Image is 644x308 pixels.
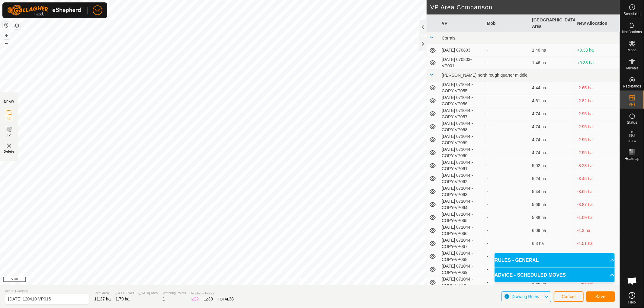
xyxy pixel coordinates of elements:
[495,268,615,282] p-accordion-header: ADVICE - SCHEDULED MOVES
[5,289,89,294] span: Virtual Paddock
[575,224,620,237] td: -4.3 ha
[487,98,527,104] div: -
[439,263,484,276] td: [DATE] 071044 - COPY-VP069
[487,137,527,143] div: -
[4,149,14,154] span: Delete
[163,291,186,296] span: Watering Points
[575,159,620,172] td: -3.23 ha
[575,198,620,211] td: -3.87 ha
[439,224,484,237] td: [DATE] 071044 - COPY-VP066
[575,14,620,32] th: New Allocation
[626,66,639,70] span: Animals
[575,94,620,107] td: -2.82 ha
[487,279,527,286] div: -
[575,133,620,146] td: -2.95 ha
[439,198,484,211] td: [DATE] 071044 - COPY-VP064
[575,211,620,224] td: -4.09 ha
[554,291,584,302] button: Cancel
[487,47,527,53] div: -
[194,297,199,301] span: 22
[487,189,527,195] div: -
[439,250,484,263] td: [DATE] 071044 - COPY-VP068
[439,146,484,159] td: [DATE] 071044 - COPY-VP060
[487,240,527,247] div: -
[8,116,11,121] span: IZ
[487,85,527,91] div: -
[439,81,484,94] td: [DATE] 071044 - COPY-VP055
[191,296,199,302] div: IZ
[530,237,575,250] td: 6.3 ha
[628,300,636,304] span: Help
[623,272,641,290] div: Open chat
[3,22,10,29] button: Reset Map
[575,120,620,133] td: -2.95 ha
[627,121,637,124] span: Status
[530,94,575,107] td: 4.61 ha
[487,124,527,130] div: -
[116,297,130,301] span: 1.79 ha
[487,214,527,221] div: -
[530,198,575,211] td: 5.66 ha
[575,56,620,69] td: +0.33 ha
[439,172,484,185] td: [DATE] 071044 - COPY-VP062
[575,146,620,159] td: -2.95 ha
[439,133,484,146] td: [DATE] 071044 - COPY-VP059
[530,56,575,69] td: 1.46 ha
[439,276,484,289] td: [DATE] 071044 - COPY-VP070
[575,44,620,56] td: +0.33 ha
[208,297,213,301] span: 30
[495,253,615,268] p-accordion-header: RULES - GENERAL
[562,294,576,299] span: Cancel
[218,296,234,302] div: TOTAL
[439,56,484,69] td: [DATE] 070803-VP001
[530,44,575,56] td: 1.46 ha
[487,176,527,182] div: -
[439,211,484,224] td: [DATE] 071044 - COPY-VP065
[575,172,620,185] td: -3.45 ha
[530,107,575,120] td: 4.74 ha
[13,22,21,29] button: Map Layers
[487,227,527,234] div: -
[442,73,527,78] span: [PERSON_NAME] north rough quarter middle
[530,14,575,32] th: [GEOGRAPHIC_DATA] Area
[495,257,539,264] span: RULES - GENERAL
[487,202,527,208] div: -
[487,150,527,156] div: -
[495,271,566,279] span: ADVICE - SCHEDULED MOVES
[623,84,641,88] span: Neckbands
[439,14,484,32] th: VP
[575,237,620,250] td: -4.51 ha
[439,94,484,107] td: [DATE] 071044 - COPY-VP056
[439,237,484,250] td: [DATE] 071044 - COPY-VP067
[530,224,575,237] td: 6.09 ha
[487,266,527,273] div: -
[487,111,527,117] div: -
[487,60,527,66] div: -
[5,142,13,149] img: VP
[4,100,14,104] div: DRAW
[3,32,10,39] button: +
[595,294,606,299] span: Save
[530,120,575,133] td: 4.74 ha
[439,159,484,172] td: [DATE] 071044 - COPY-VP061
[439,185,484,198] td: [DATE] 071044 - COPY-VP063
[3,40,10,47] button: –
[575,185,620,198] td: -3.65 ha
[430,4,620,11] h2: VP Area Comparison
[575,81,620,94] td: -2.65 ha
[7,133,11,137] span: EZ
[530,146,575,159] td: 4.74 ha
[530,133,575,146] td: 4.74 ha
[530,81,575,94] td: 4.44 ha
[575,250,620,263] td: -4.28 ha
[628,139,636,142] span: Infra
[575,107,620,120] td: -2.95 ha
[530,159,575,172] td: 5.02 ha
[530,211,575,224] td: 5.88 ha
[94,291,111,296] span: Total Area
[442,36,455,40] span: Corrals
[316,277,334,283] a: Contact Us
[439,107,484,120] td: [DATE] 071044 - COPY-VP057
[628,48,636,52] span: Mobs
[629,103,635,106] span: VPs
